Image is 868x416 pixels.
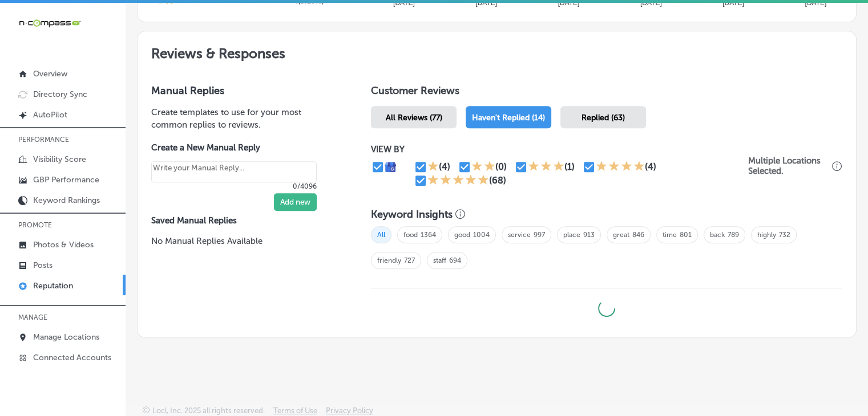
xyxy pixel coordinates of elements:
[377,256,401,264] a: friendly
[371,84,842,101] h1: Customer Reviews
[596,160,645,174] div: 4 Stars
[138,31,856,71] h2: Reviews & Responses
[371,208,453,221] h3: Keyword Insights
[33,175,99,185] p: GBP Performance
[126,67,192,75] div: Keywords by Traffic
[403,231,418,239] a: food
[274,193,317,211] button: Add new
[18,30,27,39] img: website_grey.svg
[508,231,531,239] a: service
[564,161,575,172] div: (1)
[33,89,87,99] p: Directory Sync
[43,67,102,75] div: Domain Overview
[528,160,564,174] div: 3 Stars
[33,240,94,250] p: Photos & Videos
[489,175,506,186] div: (68)
[439,161,450,172] div: (4)
[427,160,439,174] div: 1 Star
[386,113,442,123] span: All Reviews (77)
[33,69,67,79] p: Overview
[152,406,265,415] p: Locl, Inc. 2025 all rights reserved.
[663,231,677,239] a: time
[710,231,725,239] a: back
[151,84,334,97] h3: Manual Replies
[31,66,40,75] img: tab_domain_overview_orange.svg
[33,195,100,205] p: Keyword Rankings
[33,110,67,120] p: AutoPilot
[18,18,81,28] img: 660ab0bf-5cc7-4cb8-ba1c-48b5ae0f18e60NCTV_CLogo_TV_Black_-500x88.png
[728,231,739,239] a: 789
[645,161,656,172] div: (4)
[151,161,317,183] textarea: Create your Quick Reply
[371,226,391,243] span: All
[680,231,692,239] a: 801
[33,281,73,291] p: Reputation
[534,231,545,239] a: 997
[471,160,495,174] div: 2 Stars
[404,256,415,264] a: 727
[33,332,99,342] p: Manage Locations
[632,231,644,239] a: 846
[779,231,790,239] a: 732
[582,113,625,123] span: Replied (63)
[495,161,507,172] div: (0)
[151,235,334,247] p: No Manual Replies Available
[151,142,317,153] label: Create a New Manual Reply
[613,231,629,239] a: great
[32,18,56,27] div: v 4.0.25
[449,256,461,264] a: 694
[151,182,317,190] p: 0/4096
[472,113,545,123] span: Haven't Replied (14)
[18,18,27,27] img: logo_orange.svg
[151,106,334,131] p: Create templates to use for your most common replies to reviews.
[30,30,126,39] div: Domain: [DOMAIN_NAME]
[421,231,436,239] a: 1364
[33,154,86,164] p: Visibility Score
[151,215,334,226] label: Saved Manual Replies
[371,144,748,154] p: VIEW BY
[33,353,111,362] p: Connected Accounts
[33,260,53,270] p: Posts
[433,256,446,264] a: staff
[473,231,490,239] a: 1004
[563,231,580,239] a: place
[748,156,829,176] p: Multiple Locations Selected.
[427,174,489,187] div: 5 Stars
[114,66,123,75] img: tab_keywords_by_traffic_grey.svg
[757,231,776,239] a: highly
[583,231,595,239] a: 913
[454,231,470,239] a: good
